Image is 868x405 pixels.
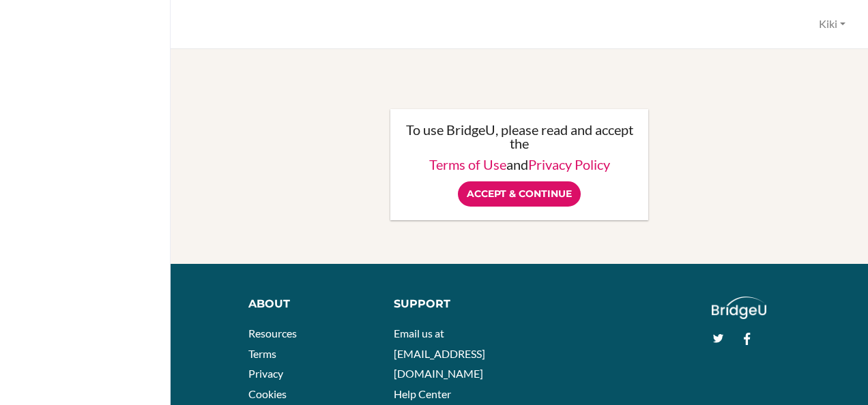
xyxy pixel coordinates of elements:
input: Accept & Continue [458,181,581,207]
p: To use BridgeU, please read and accept the [404,123,635,150]
p: and [404,157,635,171]
div: Support [394,297,510,312]
div: About [248,297,374,312]
a: Privacy Policy [528,156,610,172]
a: Resources [248,327,297,340]
a: Email us at [EMAIL_ADDRESS][DOMAIN_NAME] [394,327,485,380]
a: Terms of Use [429,156,506,172]
a: Help Center [394,387,451,400]
img: logo_white@2x-f4f0deed5e89b7ecb1c2cc34c3e3d731f90f0f143d5ea2071677605dd97b5244.png [712,297,767,319]
a: Privacy [248,367,283,380]
a: Terms [248,347,276,360]
button: Kiki [813,12,852,37]
a: Cookies [248,387,287,400]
